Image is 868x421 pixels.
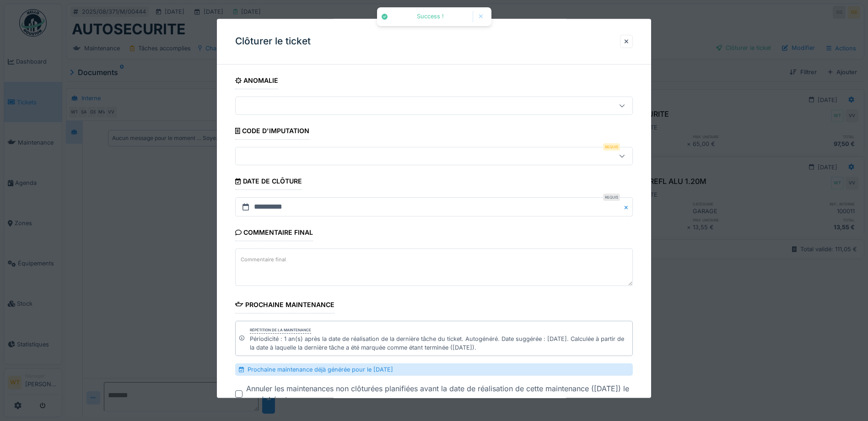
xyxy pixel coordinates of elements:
div: Date de clôture [235,175,302,190]
div: Annuler les maintenances non clôturées planifiées avant la date de réalisation de cette maintenan... [246,383,633,405]
button: Close [623,198,633,217]
div: Success ! [392,13,468,21]
div: Répétition de la maintenance [250,327,311,334]
div: Requis [603,144,620,151]
div: Requis [603,194,620,201]
div: Commentaire final [235,226,313,242]
div: Périodicité : 1 an(s) après la date de réalisation de la dernière tâche du ticket. Autogénéré. Da... [250,335,628,352]
div: Code d'imputation [235,124,309,140]
div: Prochaine maintenance [235,298,334,313]
h3: Clôturer le ticket [235,36,311,47]
label: Commentaire final [239,254,288,265]
div: Anomalie [235,74,278,89]
div: Prochaine maintenance déjà générée pour le [DATE] [235,364,633,376]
